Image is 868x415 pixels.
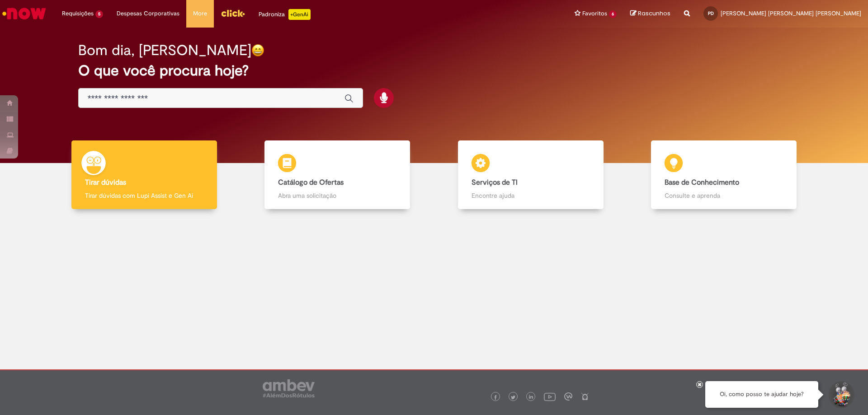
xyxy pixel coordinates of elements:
img: logo_footer_twitter.png [511,395,515,400]
button: Iniciar Conversa de Suporte [827,381,854,408]
p: Encontre ajuda [472,191,590,200]
b: Catálogo de Ofertas [278,178,344,187]
img: logo_footer_workplace.png [564,392,572,401]
img: ServiceNow [1,5,47,23]
img: logo_footer_linkedin.png [529,395,533,400]
b: Serviços de TI [472,178,518,187]
span: Requisições [62,9,94,18]
b: Base de Conhecimento [665,178,739,187]
img: happy-face.png [251,44,264,57]
span: PD [708,10,714,16]
a: Base de Conhecimento Consulte e aprenda [627,140,821,210]
img: click_logo_yellow_360x200.png [221,6,245,20]
p: Tirar dúvidas com Lupi Assist e Gen Ai [85,191,203,200]
span: [PERSON_NAME] [PERSON_NAME] [PERSON_NAME] [721,9,861,17]
p: Consulte e aprenda [665,191,783,200]
a: Rascunhos [630,9,670,18]
div: Oi, como posso te ajudar hoje? [705,381,818,408]
span: 6 [609,10,617,18]
img: logo_footer_ambev_rotulo_gray.png [263,379,315,397]
span: Favoritos [582,9,607,18]
img: logo_footer_facebook.png [493,395,498,400]
img: logo_footer_youtube.png [544,391,556,402]
h2: Bom dia, [PERSON_NAME] [78,42,251,58]
a: Catálogo de Ofertas Abra uma solicitação [241,140,434,210]
a: Tirar dúvidas Tirar dúvidas com Lupi Assist e Gen Ai [47,140,241,210]
p: Abra uma solicitação [278,191,396,200]
div: Padroniza [259,9,311,20]
a: Serviços de TI Encontre ajuda [434,140,627,210]
span: Rascunhos [638,9,670,18]
span: 5 [95,10,103,18]
span: More [193,9,207,18]
img: logo_footer_naosei.png [581,392,589,401]
b: Tirar dúvidas [85,178,126,187]
p: +GenAi [288,9,311,20]
h2: O que você procura hoje? [78,63,790,79]
span: Despesas Corporativas [117,9,179,18]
